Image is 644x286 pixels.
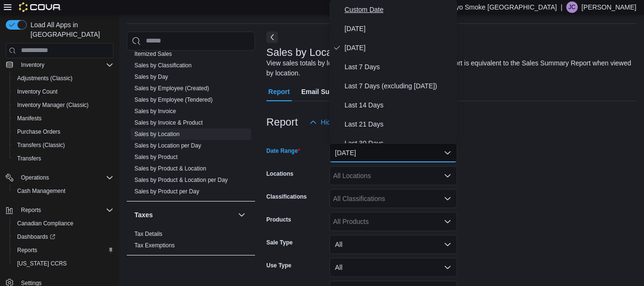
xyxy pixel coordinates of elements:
[13,113,45,124] a: Manifests
[17,233,55,241] span: Dashboards
[134,188,199,195] span: Sales by Product per Day
[134,107,176,115] span: Sales by Invoice
[266,58,632,78] div: View sales totals by location for a specified date range. This report is equivalent to the Sales ...
[127,228,255,255] div: Taxes
[13,113,113,124] span: Manifests
[134,242,175,249] a: Tax Exemptions
[134,177,228,183] a: Sales by Product & Location per Day
[329,143,457,162] button: [DATE]
[13,185,113,197] span: Cash Management
[17,246,37,254] span: Reports
[134,96,213,103] a: Sales by Employee (Tendered)
[561,1,562,13] p: |
[17,101,89,109] span: Inventory Manager (Classic)
[134,210,234,220] button: Taxes
[134,85,209,92] a: Sales by Employee (Created)
[134,131,180,138] a: Sales by Location
[21,61,44,69] span: Inventory
[10,98,117,112] button: Inventory Manager (Classic)
[444,195,451,202] button: Open list of options
[10,138,117,152] button: Transfers (Classic)
[321,117,371,127] span: Hide Parameters
[566,1,578,13] div: Jordan Cooper
[134,153,178,161] span: Sales by Product
[134,130,180,138] span: Sales by Location
[10,125,117,138] button: Purchase Orders
[13,185,69,197] a: Cash Management
[17,204,113,216] span: Reports
[134,108,176,115] a: Sales by Invoice
[134,62,192,69] span: Sales by Classification
[444,172,451,180] button: Open list of options
[266,47,349,58] h3: Sales by Location
[19,2,61,12] img: Cova
[266,239,293,246] label: Sale Type
[13,139,69,151] a: Transfers (Classic)
[13,139,113,151] span: Transfers (Classic)
[134,62,192,69] a: Sales by Classification
[134,85,209,92] span: Sales by Employee (Created)
[345,80,453,92] span: Last 7 Days (excluding [DATE])
[10,217,117,230] button: Canadian Compliance
[345,138,453,149] span: Last 30 Days
[345,99,453,111] span: Last 14 Days
[17,88,58,95] span: Inventory Count
[10,244,117,257] button: Reports
[17,187,65,195] span: Cash Management
[13,258,71,269] a: [US_STATE] CCRS
[13,244,41,256] a: Reports
[134,142,201,149] span: Sales by Location per Day
[134,210,153,220] h3: Taxes
[134,74,168,80] a: Sales by Day
[13,73,113,84] span: Adjustments (Classic)
[13,258,113,269] span: Washington CCRS
[134,165,206,172] span: Sales by Product & Location
[345,23,453,34] span: [DATE]
[134,73,168,81] span: Sales by Day
[134,142,201,149] a: Sales by Location per Day
[345,61,453,73] span: Last 7 Days
[17,59,113,71] span: Inventory
[13,126,64,138] a: Purchase Orders
[2,203,117,217] button: Reports
[17,59,48,71] button: Inventory
[134,50,172,58] span: Itemized Sales
[13,153,45,164] a: Transfers
[345,118,453,130] span: Last 21 Days
[266,147,300,155] label: Date Range
[306,113,375,132] button: Hide Parameters
[134,154,178,160] a: Sales by Product
[266,193,307,201] label: Classifications
[17,115,41,122] span: Manifests
[17,260,67,267] span: [US_STATE] CCRS
[345,42,453,53] span: [DATE]
[27,20,113,39] span: Load All Apps in [GEOGRAPHIC_DATA]
[21,174,49,181] span: Operations
[134,176,228,184] span: Sales by Product & Location per Day
[17,172,53,183] button: Operations
[134,230,163,238] span: Tax Details
[329,235,457,254] button: All
[13,153,113,164] span: Transfers
[13,73,76,84] a: Adjustments (Classic)
[13,126,113,138] span: Purchase Orders
[17,155,41,162] span: Transfers
[582,1,636,13] p: [PERSON_NAME]
[13,86,113,97] span: Inventory Count
[13,218,113,229] span: Canadian Compliance
[236,209,247,221] button: Taxes
[10,152,117,165] button: Transfers
[2,58,117,72] button: Inventory
[2,171,117,184] button: Operations
[266,170,294,178] label: Locations
[17,128,61,136] span: Purchase Orders
[134,96,213,104] span: Sales by Employee (Tendered)
[345,4,453,15] span: Custom Date
[13,231,59,243] a: Dashboards
[17,172,113,183] span: Operations
[10,85,117,98] button: Inventory Count
[17,204,45,216] button: Reports
[13,244,113,256] span: Reports
[266,32,278,43] button: Next
[569,1,576,13] span: JC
